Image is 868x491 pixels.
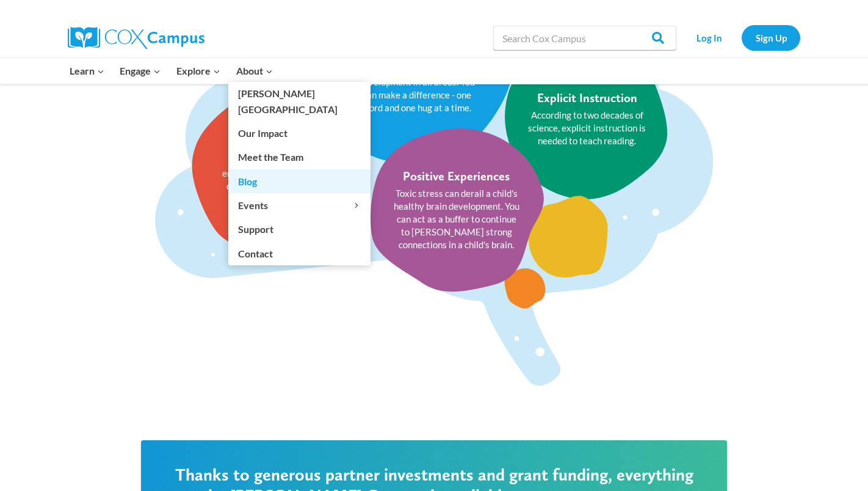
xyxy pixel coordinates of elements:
nav: Primary Navigation [62,58,280,84]
nav: Secondary Navigation [682,25,800,50]
button: Child menu of Explore [168,58,228,84]
div: Explicit Instruction [537,90,637,105]
img: Cox Campus [68,27,204,49]
a: Contact [228,242,371,265]
button: Child menu of Engage [112,58,169,84]
button: Child menu of Learn [62,58,112,84]
a: [PERSON_NAME][GEOGRAPHIC_DATA] [228,82,371,121]
div: Language-Rich Environment [218,122,344,151]
a: Our Impact [228,122,371,145]
button: Child menu of About [228,58,281,84]
a: Blog [228,169,371,193]
p: Create a brain-building environment by recognizing a child's attempts to interact with you - and ... [218,155,344,219]
p: Toxic stress can derail a child's healthy brain development. You can act as a buffer to continue ... [393,187,519,251]
p: According to two decades of science, explicit instruction is needed to teach reading. [524,109,650,147]
a: Support [228,218,371,241]
a: Log In [682,25,736,50]
input: Search Cox Campus [493,26,676,50]
a: Sign Up [742,25,800,50]
a: Meet the Team [228,146,371,169]
div: Positive Experiences [403,169,510,183]
button: Child menu of Events [228,194,371,217]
